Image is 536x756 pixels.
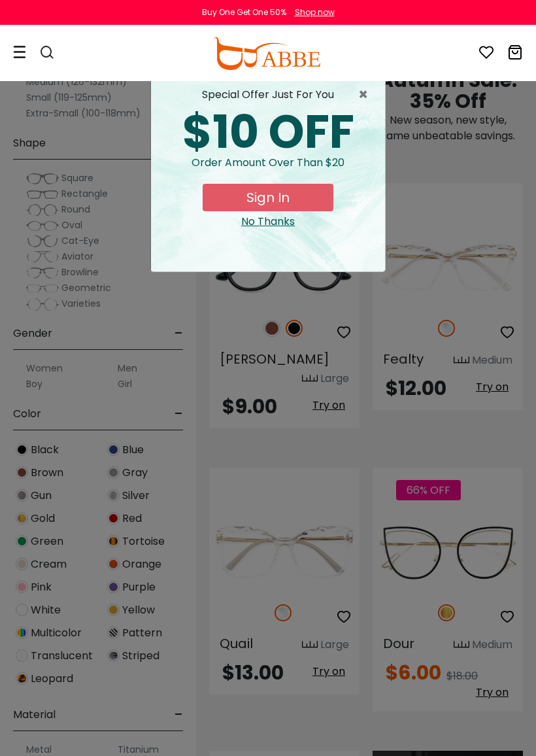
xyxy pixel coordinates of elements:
img: abbeglasses.com [213,37,320,70]
div: $10 OFF [161,109,375,155]
div: special offer just for you [161,87,375,103]
span: × [358,87,375,103]
div: Close [161,214,375,230]
button: Sign In [203,184,333,211]
div: Shop now [295,7,335,18]
div: Order amount over than $20 [161,155,375,184]
button: Close [358,87,375,103]
a: Shop now [288,7,335,18]
div: Buy One Get One 50% [202,7,286,18]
